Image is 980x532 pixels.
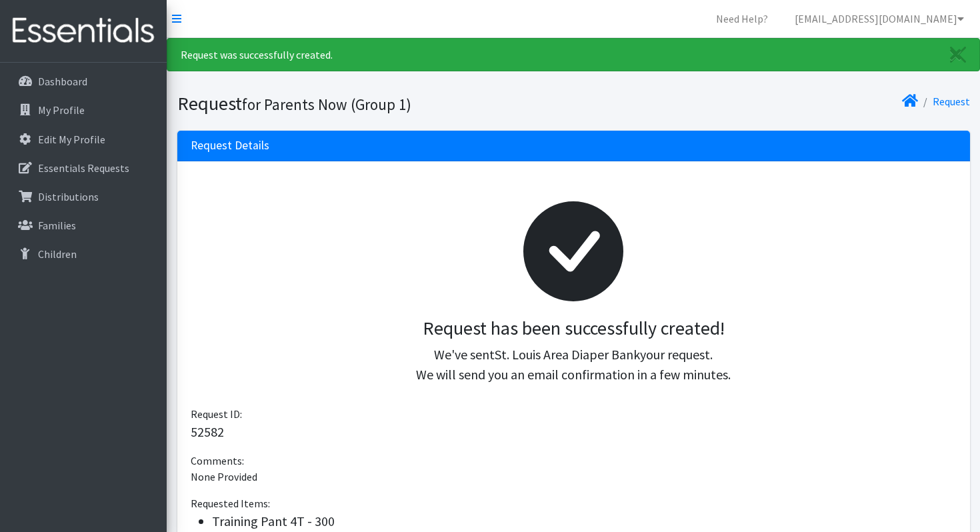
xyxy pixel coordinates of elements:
a: Edit My Profile [5,126,161,153]
a: Need Help? [705,5,779,32]
small: for Parents Now (Group 1) [242,95,411,114]
p: Distributions [38,190,99,203]
h1: Request [177,92,569,115]
div: Request was successfully created. [167,38,980,71]
p: Dashboard [38,75,87,88]
a: Close [937,39,979,71]
p: 52582 [191,422,957,442]
a: Distributions [5,183,161,210]
p: Families [38,219,76,232]
a: Families [5,212,161,239]
h3: Request has been successfully created! [201,317,946,340]
a: Dashboard [5,68,161,95]
a: Children [5,241,161,267]
p: My Profile [38,103,85,117]
a: Essentials Requests [5,155,161,181]
p: Essentials Requests [38,161,129,175]
span: Request ID: [191,407,242,421]
span: St. Louis Area Diaper Bank [495,346,640,363]
a: Request [933,95,970,108]
span: Requested Items: [191,497,270,510]
li: Training Pant 4T - 300 [212,511,957,531]
h3: Request Details [191,139,269,153]
a: [EMAIL_ADDRESS][DOMAIN_NAME] [784,5,975,32]
p: We've sent your request. We will send you an email confirmation in a few minutes. [201,345,946,385]
p: Edit My Profile [38,133,105,146]
span: None Provided [191,470,257,483]
img: HumanEssentials [5,9,161,53]
p: Children [38,247,77,261]
a: My Profile [5,97,161,123]
span: Comments: [191,454,244,467]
